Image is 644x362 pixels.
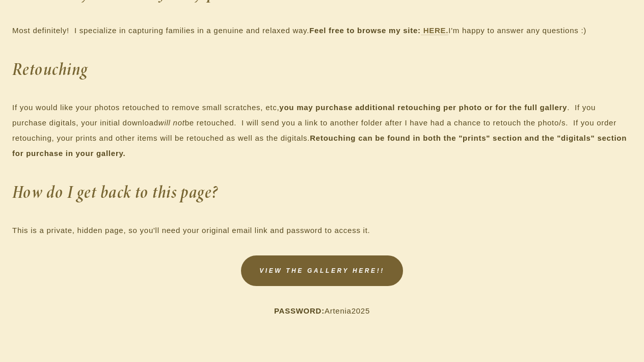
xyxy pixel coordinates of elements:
p: This is a private, hidden page, so you'll need your original email link and password to access it. [12,223,632,238]
strong: you may purchase additional retouching per photo or for the full gallery [279,103,567,112]
strong: HERE. [423,26,449,35]
a: VIEW THE GALLERY HERE!! [241,255,403,286]
strong: Retouching can be found in both the "prints" section and the "digitals" section for purchase in y... [12,134,629,158]
strong: PASSWORD: [274,306,325,315]
p: Artenia2025 [12,303,632,319]
h2: Retouching [12,54,632,85]
h2: How do I get back to this page? [12,176,632,208]
p: If you would like your photos retouched to remove small scratches, etc, . If you purchase digital... [12,100,632,161]
strong: Feel free to browse my site: [309,26,421,35]
em: will not [158,118,185,127]
a: HERE. [423,26,449,36]
p: Most definitely! I specialize in capturing families in a genuine and relaxed way. I'm happy to an... [12,23,632,38]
